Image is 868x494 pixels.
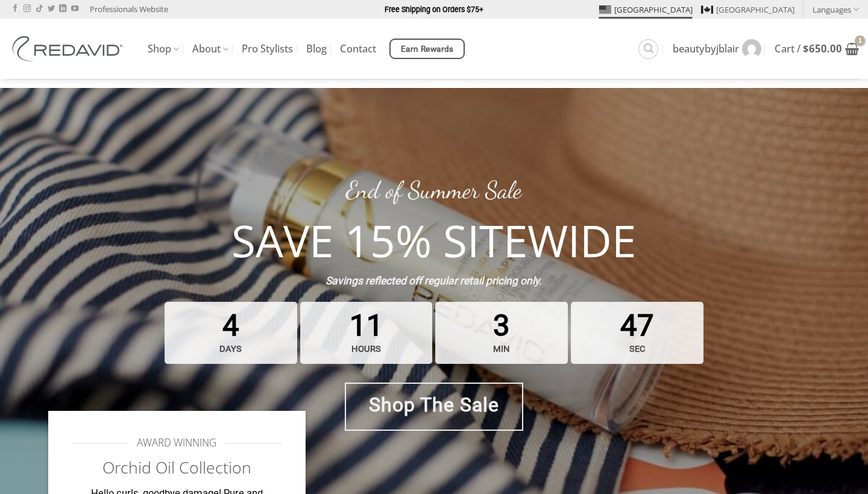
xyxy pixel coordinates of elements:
[638,39,658,59] a: Search
[242,38,293,60] a: Pro Stylists
[401,43,454,56] span: Earn Rewards
[148,37,179,61] a: Shop
[192,37,228,61] a: About
[775,44,842,54] span: Cart /
[72,457,281,478] h2: Orchid Oil Collection
[340,38,376,60] a: Contact
[11,5,19,13] a: Follow on Facebook
[137,435,216,451] span: AWARD WINNING
[369,390,498,421] span: Shop The Sale
[24,5,31,13] a: Follow on Instagram
[574,337,700,361] strong: sec
[345,383,523,431] a: Shop The Sale
[389,39,465,59] a: Earn Rewards
[803,42,842,55] bdi: 650.00
[346,175,521,204] a: End of Summer Sale
[571,302,703,364] span: 47
[673,44,739,54] span: beautybyjblair
[438,337,565,361] strong: min
[435,302,568,364] span: 3
[803,42,809,55] span: $
[300,302,433,364] span: 11
[303,337,430,361] strong: hours
[306,38,327,60] a: Blog
[701,1,794,19] a: [GEOGRAPHIC_DATA]
[48,5,55,13] a: Follow on Twitter
[673,33,761,64] a: beautybyjblair
[775,36,859,62] a: View cart
[71,5,78,13] a: Follow on YouTube
[59,5,66,13] a: Follow on LinkedIn
[385,5,483,14] strong: Free Shipping on Orders $75+
[9,36,130,61] img: REDAVID Salon Products | United States
[36,5,43,13] a: Follow on TikTok
[599,1,693,19] a: [GEOGRAPHIC_DATA]
[325,275,542,287] strong: Savings reflected off regular retail pricing only.
[168,337,294,361] strong: days
[231,210,636,270] strong: SAVE 15% SITEWIDE
[813,1,859,18] a: Languages
[165,302,297,364] span: 4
